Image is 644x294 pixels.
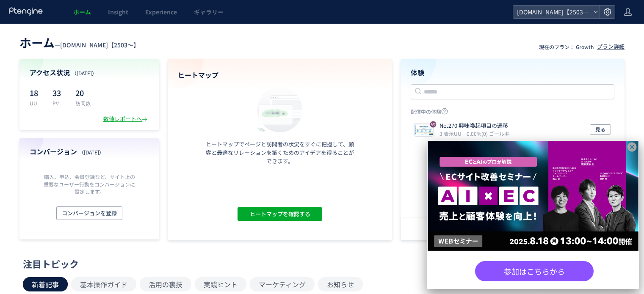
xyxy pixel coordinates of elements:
h4: アクセス状況 [30,68,149,77]
button: 実践ヒント [195,277,246,291]
button: 見る [590,124,611,135]
span: ホーム [19,34,55,51]
div: 数値レポートへ [103,115,149,123]
img: bc21b2b4372706a7dfd71ed70cd53cc91753864456027.jpeg [415,124,433,136]
button: 活用の裏技 [140,277,191,291]
p: 配信中の体験 [411,108,615,118]
div: 注目トピック [23,257,617,270]
h4: 体験 [411,68,615,77]
span: [DOMAIN_NAME]【2503～】 [514,5,590,18]
p: 33 [53,86,65,99]
div: プラン詳細 [597,43,625,51]
p: 20 [75,86,91,99]
span: ヒートマップを確認する [249,207,310,221]
button: お知らせ [318,277,363,291]
p: No.270 興味喚起項目の遷移 [439,122,508,130]
h4: ヒートマップ [178,70,382,80]
p: 訪問数 [75,99,91,107]
button: 基本操作ガイド [71,277,136,291]
i: 3 表示UU [439,130,465,137]
span: （[DATE]） [72,69,97,77]
button: ヒートマップを確認する [238,207,322,221]
div: — [19,34,139,51]
p: 現在のプラン： Growth [539,43,594,50]
h4: コンバージョン [30,147,149,157]
p: PV [53,99,65,107]
span: 見る [595,124,605,135]
i: 0.00%(0) ゴール率 [467,130,509,137]
span: [DOMAIN_NAME]【2503～】 [60,41,139,49]
p: UU [30,99,42,107]
span: ギャラリー [194,8,224,16]
button: 新着記事 [23,277,68,291]
button: マーケティング [250,277,315,291]
span: （[DATE]） [79,148,104,156]
span: コンバージョンを登録 [62,206,117,220]
p: 購入、申込、会員登録など、サイト上の重要なユーザー行動をコンバージョンに設定します。 [41,173,137,195]
button: コンバージョンを登録 [56,206,122,220]
span: Experience [145,8,177,16]
p: 18 [30,86,42,99]
span: ホーム [73,8,91,16]
span: Insight [108,8,128,16]
p: ヒートマップでページと訪問者の状況をすぐに把握して、顧客と最適なリレーションを築くためのアイデアを得ることができます。 [204,140,356,165]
